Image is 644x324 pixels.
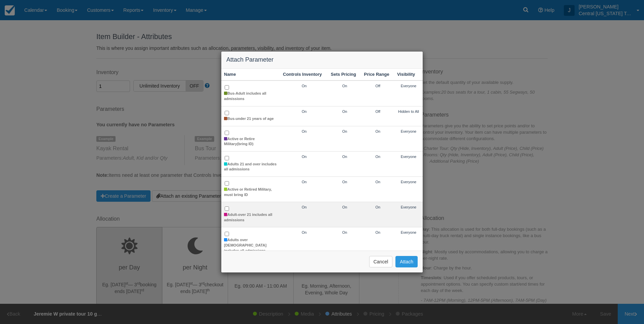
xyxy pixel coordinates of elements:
[394,177,423,202] td: Everyone
[328,69,361,81] th: Sets Pricing
[394,126,423,151] td: Everyone
[302,205,307,209] span: On
[342,109,347,114] span: On
[342,230,347,234] span: On
[394,152,423,177] td: Everyone
[361,69,394,81] th: Price Range
[342,155,347,159] span: On
[224,136,278,147] label: Active or Retire Military(bring ID)
[375,129,380,133] span: On
[224,91,278,101] label: Bus-Adult includes all admissions
[375,230,380,234] span: On
[302,109,307,114] span: On
[224,116,274,122] label: Bus-under 21 years of age
[369,256,393,267] button: Cancel
[302,230,307,234] span: On
[375,180,380,184] span: On
[375,205,380,209] span: On
[224,187,278,197] label: Active or Retired Military, must bring ID
[376,84,380,88] span: Off
[342,129,347,133] span: On
[302,155,307,159] span: On
[376,109,380,114] span: Off
[375,155,380,159] span: On
[394,106,423,126] td: Hidden to All
[342,180,347,184] span: On
[302,180,307,184] span: On
[224,212,278,223] label: Adult-over 21 includes all admissions
[224,237,278,253] label: Adults over [DEMOGRAPHIC_DATA] includes all admissions
[221,69,280,81] th: Name
[342,205,347,209] span: On
[342,84,347,88] span: On
[302,129,307,133] span: On
[394,69,423,81] th: Visibility
[226,57,418,63] h4: Attach Parameter
[395,256,418,267] button: Attach
[302,84,307,88] span: On
[394,80,423,106] td: Everyone
[280,69,328,81] th: Controls Inventory
[394,227,423,258] td: Everyone
[224,162,278,172] label: Adults 21 and over includes all admissions
[394,202,423,227] td: Everyone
